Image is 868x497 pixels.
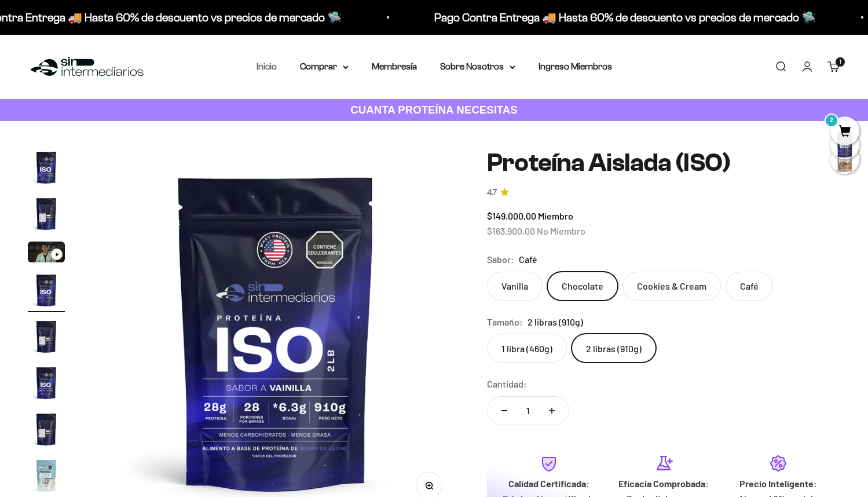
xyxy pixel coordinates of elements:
button: Ir al artículo 7 [28,411,65,451]
a: 2 [830,126,859,138]
h1: Proteína Aislada (ISO) [487,149,840,177]
label: Cantidad: [487,377,527,392]
strong: Calidad Certificada: [508,478,589,489]
img: Proteína Aislada (ISO) [28,195,65,232]
button: Ir al artículo 1 [28,149,65,189]
button: Reducir cantidad [488,397,521,425]
strong: CUANTA PROTEÍNA NECESITAS [350,104,518,116]
span: $163.900,00 [487,225,535,236]
a: Inicio [257,61,277,71]
summary: Sobre Nosotros [440,59,515,74]
legend: Tamaño: [487,315,523,330]
img: Proteína Aislada (ISO) [28,364,65,401]
span: 4.7 [487,187,497,199]
legend: Sabor: [487,252,514,267]
button: Aumentar cantidad [535,397,569,425]
span: Café [519,252,537,267]
strong: Eficacia Comprobada: [618,478,709,489]
span: 2 libras (910g) [528,315,583,330]
span: $149.000,00 [487,210,536,221]
a: 4.74.7 de 5.0 estrellas [487,187,840,199]
a: Membresía [372,61,417,71]
button: Ir al artículo 3 [28,242,65,266]
cart-count: 1 [836,57,845,67]
span: No Miembro [537,225,585,236]
img: Proteína Aislada (ISO) [28,149,65,186]
p: Pago Contra Entrega 🚚 Hasta 60% de descuento vs precios de mercado 🛸 [427,8,809,27]
mark: 2 [825,114,838,127]
button: Ir al artículo 6 [28,364,65,405]
span: Miembro [538,210,573,221]
img: Proteína Aislada (ISO) [28,272,65,309]
summary: Comprar [300,59,349,74]
button: Ir al artículo 4 [28,272,65,312]
img: Proteína Aislada (ISO) [28,411,65,448]
img: Proteína Aislada (ISO) [28,318,65,355]
button: Ir al artículo 2 [28,195,65,236]
a: 1 [827,60,840,73]
button: Ir al artículo 5 [28,318,65,359]
img: Proteína Aislada (ISO) [28,457,65,494]
strong: Precio Inteligente: [739,478,817,489]
a: Ingreso Miembros [539,61,612,71]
